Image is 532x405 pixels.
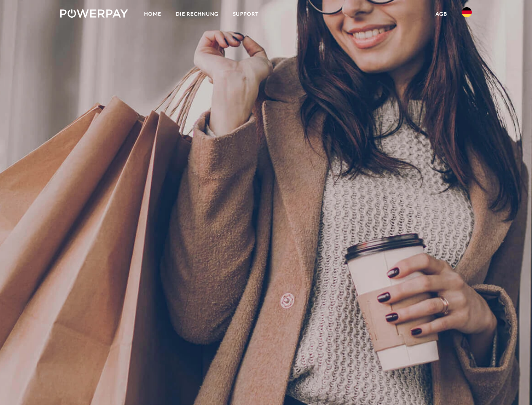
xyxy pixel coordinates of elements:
[226,6,266,22] a: SUPPORT
[168,6,226,22] a: DIE RECHNUNG
[462,7,472,17] img: de
[428,6,454,22] a: agb
[60,9,128,18] img: logo-powerpay-white.svg
[137,6,168,22] a: Home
